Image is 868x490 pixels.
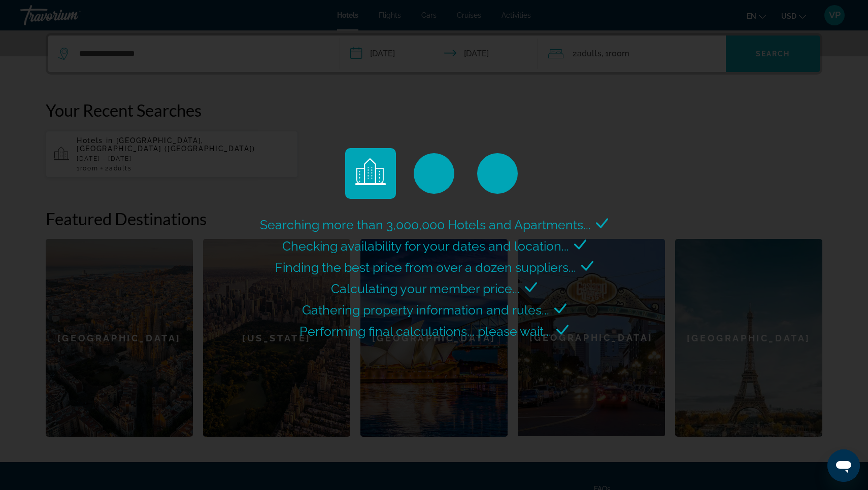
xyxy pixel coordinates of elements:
span: Gathering property information and rules... [302,302,549,318]
span: Searching more than 3,000,000 Hotels and Apartments... [260,217,591,232]
span: Checking availability for your dates and location... [282,238,569,254]
span: Calculating your member price... [331,281,520,296]
iframe: Кнопка для запуску вікна повідомлень [827,449,860,482]
span: Finding the best price from over a dozen suppliers... [275,260,576,275]
span: Performing final calculations... please wait... [299,324,551,339]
